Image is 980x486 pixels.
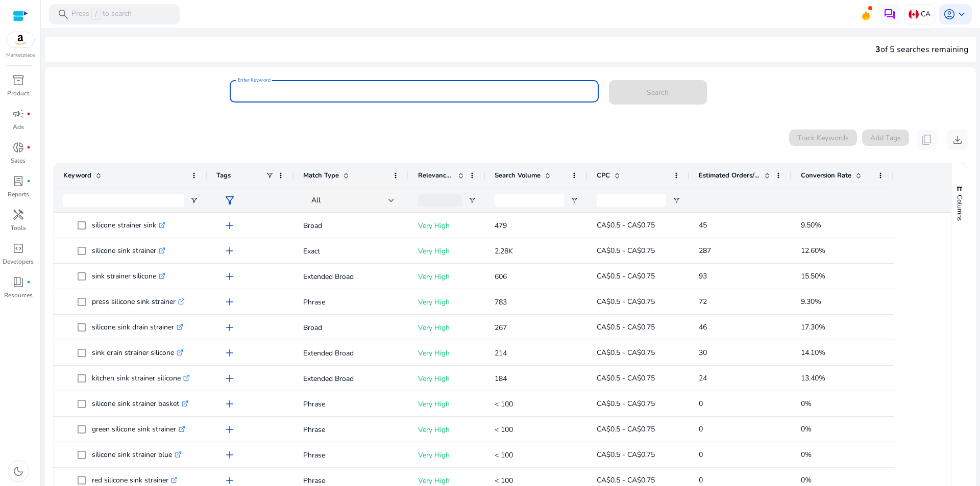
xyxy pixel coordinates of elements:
p: press silicone sink strainer [92,291,185,312]
span: 72 [699,297,707,306]
p: Extended Broad [303,368,400,389]
span: CA$0.5 - CA$0.75 [597,348,655,357]
p: Extended Broad [303,343,400,364]
button: Open Filter Menu [672,196,680,204]
p: CA [921,5,930,23]
p: Ads [13,122,24,132]
span: Conversion Rate [801,171,851,180]
span: < 100 [495,450,513,460]
span: add [224,219,236,232]
p: silicone strainer sink [92,215,165,236]
input: Search Volume Filter Input [495,194,564,207]
span: fiber_manual_record [27,112,31,116]
span: 17.30% [801,322,825,332]
span: Search Volume [495,171,541,180]
p: Tools [11,223,26,233]
span: 0% [801,424,812,434]
span: 13.40% [801,373,825,383]
span: add [224,347,236,359]
span: < 100 [495,399,513,409]
span: CA$0.5 - CA$0.75 [597,475,655,485]
div: of 5 searches remaining [875,43,968,56]
span: code_blocks [12,242,24,254]
span: lab_profile [12,175,24,187]
p: silicone sink drain strainer [92,317,183,338]
p: silicone sink strainer blue [92,444,181,465]
span: 214 [495,348,507,358]
p: Phrase [303,419,400,440]
span: 15.50% [801,271,825,281]
span: All [311,195,321,205]
span: 287 [699,246,711,255]
p: Very High [418,343,476,364]
span: 14.10% [801,348,825,357]
span: < 100 [495,425,513,434]
span: 93 [699,271,707,281]
span: CA$0.5 - CA$0.75 [597,271,655,281]
span: fiber_manual_record [27,179,31,183]
img: amazon.svg [7,32,34,47]
span: CPC [597,171,610,180]
span: account_circle [943,8,955,20]
p: sink drain strainer silicone [92,342,183,363]
p: Phrase [303,394,400,415]
span: 267 [495,323,507,332]
span: add [224,245,236,257]
span: add [224,423,236,436]
span: download [951,134,964,146]
span: search [57,8,69,20]
p: Very High [418,368,476,389]
span: Columns [955,195,964,221]
p: Marketplace [6,52,35,59]
input: Keyword Filter Input [63,194,184,207]
p: Product [7,89,29,98]
span: Keyword [63,171,91,180]
p: Very High [418,241,476,262]
p: Sales [11,156,26,165]
button: Open Filter Menu [468,196,476,204]
span: 9.50% [801,220,821,230]
span: add [224,372,236,385]
p: Phrase [303,445,400,466]
span: 0% [801,399,812,408]
p: Very High [418,317,476,338]
span: 46 [699,322,707,332]
span: 479 [495,221,507,231]
span: 2.28K [495,246,513,256]
span: 45 [699,220,707,230]
p: Very High [418,292,476,313]
span: CA$0.5 - CA$0.75 [597,246,655,255]
span: keyboard_arrow_down [955,8,968,20]
span: 24 [699,373,707,383]
span: CA$0.5 - CA$0.75 [597,322,655,332]
span: CA$0.5 - CA$0.75 [597,450,655,459]
span: donut_small [12,141,24,154]
p: Press to search [71,9,132,20]
p: Very High [418,266,476,287]
p: Reports [8,190,29,199]
p: Phrase [303,292,400,313]
span: handyman [12,209,24,221]
p: green silicone sink strainer [92,419,185,440]
span: campaign [12,108,24,120]
span: 783 [495,297,507,307]
span: fiber_manual_record [27,145,31,149]
p: Very High [418,394,476,415]
span: 3 [875,44,880,55]
p: Very High [418,215,476,236]
span: add [224,449,236,461]
span: Match Type [303,171,339,180]
span: 0% [801,475,812,485]
p: Developers [3,257,34,266]
p: Resources [4,291,33,300]
span: add [224,296,236,308]
mat-label: Enter Keyword [238,76,271,84]
button: Open Filter Menu [190,196,198,204]
span: CA$0.5 - CA$0.75 [597,424,655,434]
span: CA$0.5 - CA$0.75 [597,297,655,306]
img: ca.svg [909,9,919,19]
span: add [224,321,236,334]
p: Extended Broad [303,266,400,287]
span: Tags [216,171,231,180]
p: Broad [303,215,400,236]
